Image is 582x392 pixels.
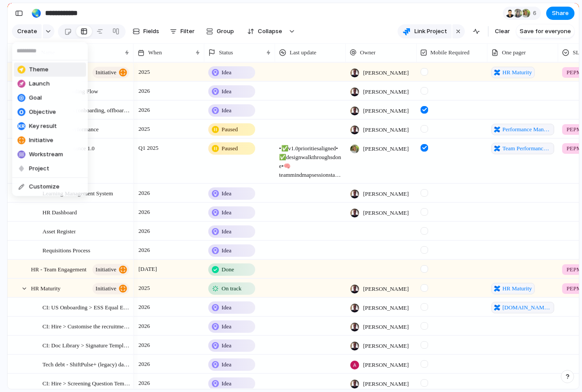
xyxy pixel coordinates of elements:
[29,164,50,173] span: Project
[29,65,49,74] span: Theme
[29,80,50,88] span: Launch
[29,108,56,117] span: Objective
[29,122,57,131] span: Key result
[29,136,54,145] span: Initiative
[29,94,42,103] span: Goal
[29,183,60,191] span: Customize
[29,150,63,159] span: Workstream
